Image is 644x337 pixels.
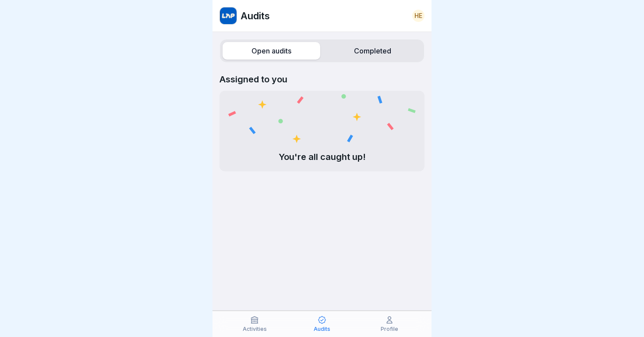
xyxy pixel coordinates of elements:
[223,42,320,60] label: Open audits
[220,7,237,24] img: w1n62d9c1m8dr293gbm2xwec.png
[314,326,330,332] p: Audits
[219,74,425,85] p: Assigned to you
[243,326,267,332] p: Activities
[381,326,398,332] p: Profile
[412,10,425,22] a: HE
[241,10,270,21] p: Audits
[228,151,416,163] p: You're all caught up!
[324,42,421,60] label: Completed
